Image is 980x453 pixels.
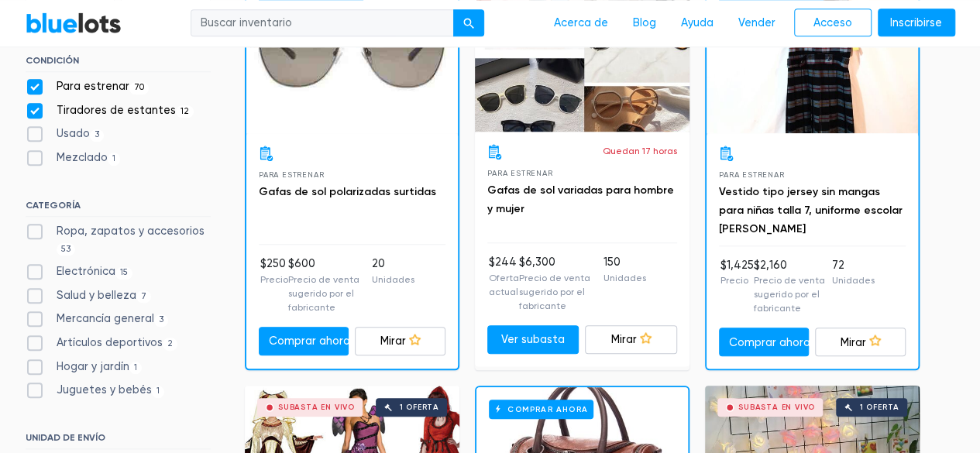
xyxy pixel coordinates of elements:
font: $244 [489,256,517,269]
font: Precio de venta sugerido por el fabricante [754,275,825,314]
a: Acceso [794,9,872,37]
font: 150 [603,256,621,269]
a: Mirar [585,325,677,354]
font: $6,300 [519,256,555,269]
font: Salud y belleza [57,289,136,302]
font: Juguetes y bebés [57,383,152,396]
font: Comprar ahora [729,335,810,348]
font: Subasta en vivo [738,403,815,412]
font: $1,425 [720,259,754,272]
a: Vestido tipo jersey sin mangas para niñas talla 7, uniforme escolar [PERSON_NAME] [719,185,903,235]
font: 2 [167,338,173,348]
font: 1 oferta [860,403,899,412]
font: $2,160 [754,259,787,272]
font: Mirar [611,333,637,346]
font: Acerca de [554,16,608,29]
font: Quedan 17 horas [603,146,677,156]
a: Ver subasta [487,325,579,354]
font: 3 [95,129,99,139]
font: Precio [260,274,288,285]
a: Vender [726,9,788,38]
font: Para estrenar [487,169,552,177]
font: Para estrenar [719,170,784,179]
font: Para estrenar [57,80,129,93]
font: Para estrenar [259,170,324,179]
font: CONDICIÓN [26,55,79,66]
font: 72 [832,259,844,272]
font: 53 [61,244,70,254]
a: Gafas de sol variadas para hombre y mujer [487,184,674,215]
font: $250 [260,257,286,270]
a: Gafas de sol polarizadas surtidas [259,185,436,198]
a: Comprar ahora [719,328,810,356]
font: Ver subasta [501,333,565,346]
font: Mercancía general [57,312,154,325]
font: 70 [134,82,144,92]
font: Inscribirse [890,16,942,29]
a: Mirar [355,327,445,355]
font: 1 [112,153,115,163]
a: Acerca de [542,9,621,38]
font: 3 [159,314,163,324]
font: 1 [156,386,160,396]
font: 1 [134,362,137,372]
font: Electrónica [57,265,115,278]
font: Unidades [603,273,646,283]
font: Tiradores de estantes [57,104,176,117]
font: Mezclado [57,151,108,164]
font: Blog [633,16,656,29]
font: Vender [738,16,775,29]
font: 20 [372,257,385,270]
font: Oferta actual [489,273,519,297]
font: 15 [120,267,128,277]
a: Comprar ahora [259,327,349,355]
a: Inscribirse [878,9,955,37]
font: Precio [720,275,748,286]
a: Mirar [815,328,906,356]
font: UNIDAD DE ENVÍO [26,432,105,443]
font: Usado [57,127,90,140]
font: 1 oferta [400,403,439,412]
font: Unidades [372,274,414,285]
font: 7 [141,291,146,301]
font: Comprar ahora [507,405,588,414]
font: Comprar ahora [269,335,350,348]
font: Mirar [841,335,866,348]
font: Unidades [832,275,875,286]
font: 12 [181,106,189,116]
font: CATEGORÍA [26,200,81,211]
font: Mirar [380,335,406,348]
font: $600 [288,257,315,270]
a: Ayuda [669,9,726,38]
font: Ropa, zapatos y accesorios [57,225,205,238]
font: Precio de venta sugerido por el fabricante [288,274,359,313]
font: Hogar y jardín [57,360,129,373]
font: Ayuda [681,16,714,29]
font: Acceso [813,16,852,29]
font: Subasta en vivo [278,403,355,412]
a: Blog [621,9,669,38]
font: Artículos deportivos [57,336,163,349]
font: Precio de venta sugerido por el fabricante [519,273,590,311]
input: Buscar inventario [191,9,454,37]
